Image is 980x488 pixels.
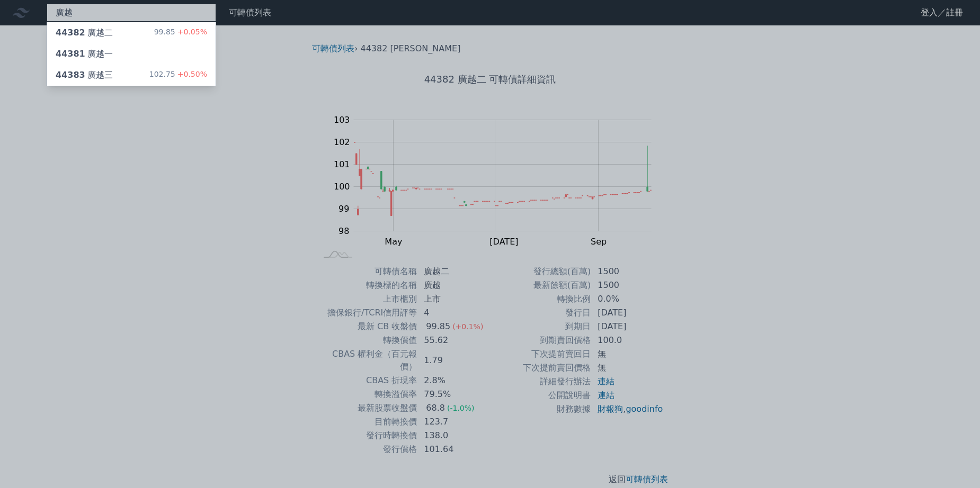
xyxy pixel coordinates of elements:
a: 44382廣越二 99.85+0.05% [47,22,216,43]
span: 44383 [56,70,85,80]
div: 廣越二 [56,26,113,39]
span: +0.50% [175,70,207,78]
iframe: Chat Widget [927,437,980,488]
a: 44381廣越一 [47,43,216,65]
div: 102.75 [149,69,207,82]
div: 廣越三 [56,69,113,82]
div: 99.85 [154,26,207,39]
span: 44381 [56,49,85,59]
div: 廣越一 [56,48,113,60]
span: 44382 [56,28,85,38]
a: 44383廣越三 102.75+0.50% [47,65,216,86]
span: +0.05% [175,28,207,36]
div: 聊天小工具 [927,437,980,488]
